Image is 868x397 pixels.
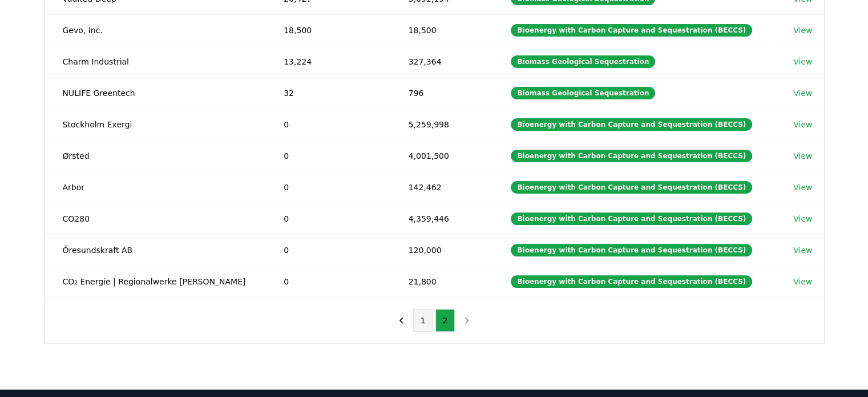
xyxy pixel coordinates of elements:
a: View [793,182,812,193]
div: Bioenergy with Carbon Capture and Sequestration (BECCS) [511,181,752,194]
td: 4,001,500 [390,140,493,171]
a: View [793,244,812,256]
td: CO280 [45,203,266,234]
td: CO₂ Energie | Regionalwerke [PERSON_NAME] [45,266,266,297]
div: Bioenergy with Carbon Capture and Sequestration (BECCS) [511,150,752,162]
td: 4,359,446 [390,203,493,234]
td: Arbor [45,171,266,203]
td: 0 [265,234,390,266]
td: 0 [265,109,390,140]
a: View [793,25,812,36]
td: 0 [265,203,390,234]
td: NULIFE Greentech [45,77,266,109]
a: View [793,56,812,67]
td: 0 [265,140,390,171]
a: View [793,213,812,224]
td: 0 [265,266,390,297]
td: 13,224 [265,46,390,77]
td: 796 [390,77,493,109]
td: Charm Industrial [45,46,266,77]
td: 142,462 [390,171,493,203]
td: 21,800 [390,266,493,297]
button: 1 [413,309,433,332]
button: 2 [435,309,455,332]
a: View [793,119,812,130]
button: previous page [391,309,411,332]
td: 5,259,998 [390,109,493,140]
td: 32 [265,77,390,109]
td: Stockholm Exergi [45,109,266,140]
td: 18,500 [390,14,493,46]
a: View [793,150,812,162]
td: 18,500 [265,14,390,46]
a: View [793,276,812,287]
div: Bioenergy with Carbon Capture and Sequestration (BECCS) [511,275,752,288]
a: View [793,87,812,99]
td: Ørsted [45,140,266,171]
td: Gevo, Inc. [45,14,266,46]
td: Öresundskraft AB [45,234,266,266]
td: 120,000 [390,234,493,266]
div: Bioenergy with Carbon Capture and Sequestration (BECCS) [511,212,752,225]
div: Bioenergy with Carbon Capture and Sequestration (BECCS) [511,118,752,131]
div: Biomass Geological Sequestration [511,55,655,68]
div: Bioenergy with Carbon Capture and Sequestration (BECCS) [511,244,752,256]
div: Bioenergy with Carbon Capture and Sequestration (BECCS) [511,24,752,37]
td: 327,364 [390,46,493,77]
div: Biomass Geological Sequestration [511,87,655,99]
td: 0 [265,171,390,203]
